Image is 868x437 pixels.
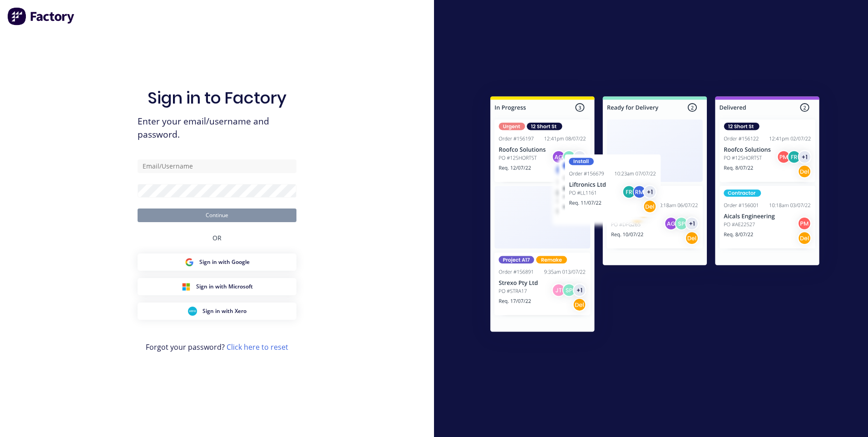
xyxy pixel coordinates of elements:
h1: Sign in to Factory [148,88,286,108]
button: Google Sign inSign in with Google [138,253,296,271]
button: Microsoft Sign inSign in with Microsoft [138,278,296,295]
span: Enter your email/username and password. [138,115,296,141]
img: Microsoft Sign in [182,282,191,291]
div: OR [212,222,222,253]
img: Factory [7,7,75,25]
span: Sign in with Xero [202,307,247,315]
img: Sign in [470,78,839,353]
a: Click here to reset [227,342,288,352]
span: Sign in with Google [199,258,250,266]
span: Sign in with Microsoft [196,283,253,291]
img: Google Sign in [185,258,194,267]
button: Xero Sign inSign in with Xero [138,303,296,320]
button: Continue [138,209,296,222]
img: Xero Sign in [188,307,197,316]
input: Email/Username [138,159,296,173]
span: Forgot your password? [146,342,288,353]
